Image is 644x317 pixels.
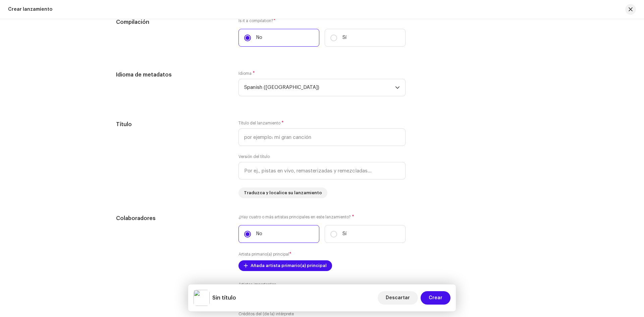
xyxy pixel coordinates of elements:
div: dropdown trigger [395,79,400,96]
h5: Título [116,120,228,128]
label: Versión del título [238,154,270,159]
span: Descartar [386,291,410,305]
label: Is it a compilation? [238,18,406,23]
button: Traduzca y localice su lanzamiento [238,188,327,198]
h5: Colaboradores [116,214,228,222]
input: Por ej., pistas en vivo, remasterizadas y remezcladas... [238,162,406,179]
label: Título del lanzamiento [238,120,284,126]
button: Descartar [378,291,418,305]
span: Spanish (Latin America) [244,79,395,96]
p: Sí [342,230,346,237]
label: Idioma [238,71,255,76]
span: Añada artista primario(a) principal [251,259,327,272]
h5: Idioma de metadatos [116,71,228,79]
label: Artistas importantes [238,282,276,287]
h5: Compilación [116,18,228,26]
span: Traduzca y localice su lanzamiento [244,186,322,200]
button: Crear [421,291,450,305]
input: por ejemplo: mi gran canción [238,128,406,146]
label: ¿Hay cuatro o más artistas principales en este lanzamiento? [238,214,406,220]
img: 312c7785-e96f-4950-96f7-53e5d9b1c847 [194,290,210,306]
span: Crear [429,291,442,305]
button: Añada artista primario(a) principal [238,260,332,271]
p: No [256,34,262,41]
p: Sí [342,34,346,41]
p: No [256,230,262,237]
label: Créditos del (de la) intérprete [238,311,294,317]
h5: Sin título [212,294,236,302]
small: Artista primario(a) principal [238,252,289,256]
